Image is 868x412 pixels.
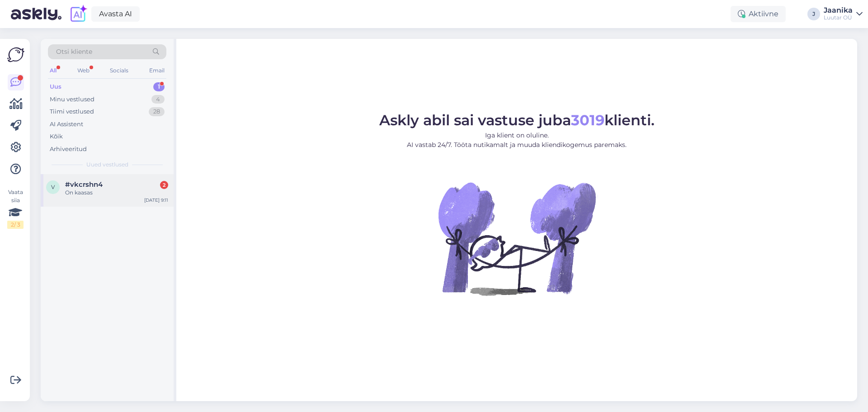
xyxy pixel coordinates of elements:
span: Uued vestlused [86,161,128,169]
div: All [48,65,58,76]
div: Jaanika [824,7,853,14]
div: Web [75,65,91,76]
div: 4 [151,95,165,104]
div: Arhiveeritud [50,145,87,154]
span: #vkcrshn4 [65,180,103,189]
div: Aktiivne [731,6,786,22]
img: explore-ai [69,5,88,24]
img: No Chat active [435,157,598,320]
b: 3019 [571,111,604,129]
div: 1 [153,82,165,91]
span: Askly abil sai vastuse juba klienti. [379,111,655,129]
a: Avasta AI [91,6,140,22]
div: Minu vestlused [50,95,94,104]
div: Uus [50,82,61,91]
div: 2 [160,181,168,189]
img: Askly Logo [7,46,24,63]
a: JaanikaLuutar OÜ [824,7,863,21]
div: Kõik [50,132,63,141]
div: AI Assistent [50,120,83,129]
span: v [51,184,55,190]
div: J [807,8,820,20]
span: Otsi kliente [56,47,92,57]
div: Tiimi vestlused [50,107,94,116]
div: Email [147,65,166,76]
div: [DATE] 9:11 [144,197,168,204]
div: 2 / 3 [7,221,24,229]
div: On kaasas [65,189,168,197]
div: Vaata siia [7,188,24,229]
div: Socials [108,65,130,76]
div: 28 [149,107,165,116]
p: Iga klient on oluline. AI vastab 24/7. Tööta nutikamalt ja muuda kliendikogemus paremaks. [379,131,655,150]
div: Luutar OÜ [824,14,853,21]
